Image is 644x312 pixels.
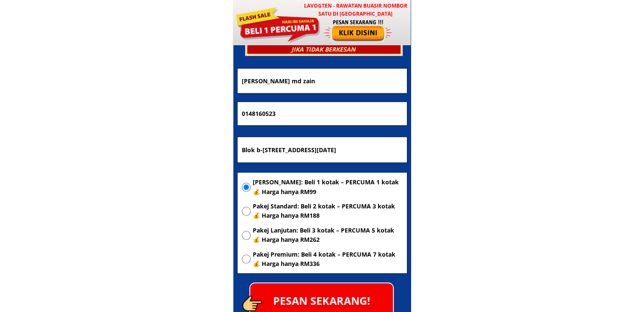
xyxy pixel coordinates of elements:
[300,2,411,18] h3: LAVOGTEN - Rawatan Buasir Nombor Satu di [GEOGRAPHIC_DATA]
[253,226,403,245] span: Pakej Lanjutan: Beli 3 kotak – PERCUMA 5 kotak 💰 Harga hanya RM262
[253,178,403,197] span: [PERSON_NAME]: Beli 1 kotak – PERCUMA 1 kotak 💰 Harga hanya RM99
[253,202,403,221] span: Pakej Standard: Beli 2 kotak – PERCUMA 3 kotak 💰 Harga hanya RM188
[240,137,405,162] input: Alamat
[240,68,405,93] input: Nama penuh
[240,102,405,126] input: Nombor Telefon Bimbit
[253,250,403,269] span: Pakej Premium: Beli 4 kotak – PERCUMA 7 kotak 💰 Harga hanya RM336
